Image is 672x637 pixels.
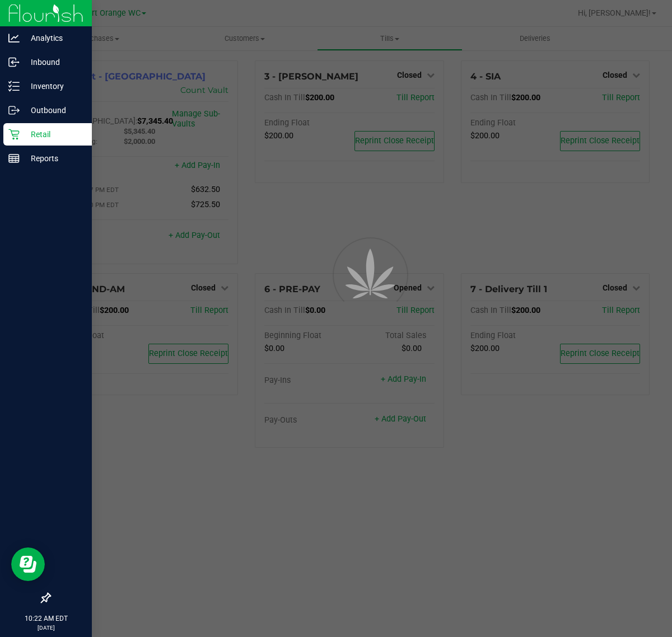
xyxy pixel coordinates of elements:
inline-svg: Outbound [8,105,20,116]
p: Outbound [20,104,87,117]
p: Reports [20,152,87,165]
inline-svg: Analytics [8,32,20,44]
inline-svg: Retail [8,129,20,140]
iframe: Resource center [11,547,45,581]
p: [DATE] [5,624,87,632]
inline-svg: Inventory [8,81,20,92]
p: Analytics [20,31,87,45]
inline-svg: Inbound [8,57,20,68]
p: Inventory [20,79,87,93]
p: 10:22 AM EDT [5,613,87,624]
p: Retail [20,128,87,141]
inline-svg: Reports [8,153,20,164]
p: Inbound [20,55,87,69]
